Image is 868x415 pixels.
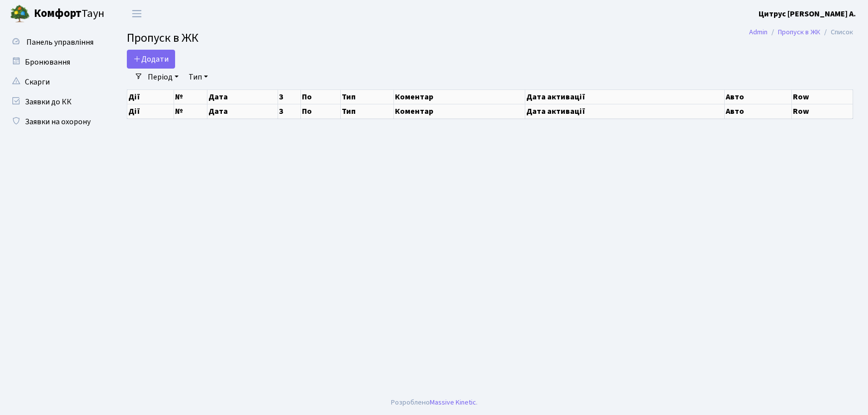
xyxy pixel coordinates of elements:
[207,104,278,118] th: Дата
[393,104,525,118] th: Коментар
[393,89,525,104] th: Коментар
[278,89,300,104] th: З
[820,27,853,38] li: Список
[10,4,30,24] img: logo.png
[759,8,856,20] a: Цитрус [PERSON_NAME] А.
[174,104,207,118] th: №
[430,397,476,408] a: Massive Kinetic
[341,89,394,104] th: Тип
[185,69,212,85] a: Тип
[5,32,104,52] a: Панель управління
[127,104,174,118] th: Дії
[300,104,341,118] th: По
[5,52,104,72] a: Бронювання
[34,5,104,22] span: Таун
[341,104,394,118] th: Тип
[734,22,868,43] nav: breadcrumb
[127,29,198,47] span: Пропуск в ЖК
[127,50,175,69] a: Додати
[124,5,149,22] button: Переключити навігацію
[34,5,82,21] b: Комфорт
[174,89,207,104] th: №
[792,89,853,104] th: Row
[133,54,169,65] span: Додати
[127,89,174,104] th: Дії
[792,104,853,118] th: Row
[759,8,856,19] b: Цитрус [PERSON_NAME] А.
[525,89,724,104] th: Дата активації
[278,104,300,118] th: З
[5,112,104,132] a: Заявки на охорону
[749,27,768,37] a: Admin
[391,397,478,408] div: Розроблено .
[525,104,724,118] th: Дата активації
[5,72,104,92] a: Скарги
[5,92,104,112] a: Заявки до КК
[778,27,820,37] a: Пропуск в ЖК
[300,89,341,104] th: По
[26,37,94,48] span: Панель управління
[724,104,792,118] th: Авто
[207,89,278,104] th: Дата
[724,89,792,104] th: Авто
[144,69,183,85] a: Період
